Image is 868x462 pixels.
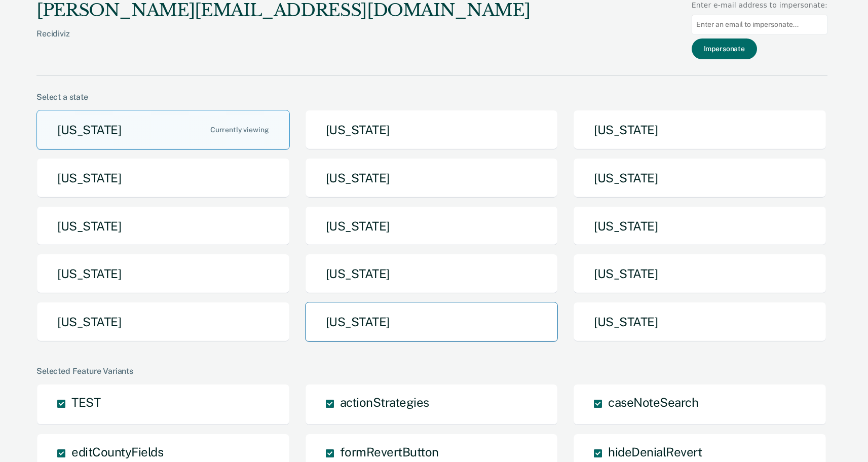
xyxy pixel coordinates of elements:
[36,254,290,294] button: [US_STATE]
[36,92,827,102] div: Select a state
[36,110,290,150] button: [US_STATE]
[692,15,827,34] input: Enter an email to impersonate...
[305,302,558,342] button: [US_STATE]
[573,254,826,294] button: [US_STATE]
[36,366,827,376] div: Selected Feature Variants
[608,395,698,409] span: caseNoteSearch
[573,110,826,150] button: [US_STATE]
[305,110,558,150] button: [US_STATE]
[71,395,100,409] span: TEST
[36,302,290,342] button: [US_STATE]
[573,302,826,342] button: [US_STATE]
[305,158,558,198] button: [US_STATE]
[305,206,558,246] button: [US_STATE]
[340,395,429,409] span: actionStrategies
[71,445,163,459] span: editCountyFields
[36,158,290,198] button: [US_STATE]
[573,206,826,246] button: [US_STATE]
[340,445,439,459] span: formRevertButton
[573,158,826,198] button: [US_STATE]
[36,206,290,246] button: [US_STATE]
[692,38,757,59] button: Impersonate
[305,254,558,294] button: [US_STATE]
[36,29,530,55] div: Recidiviz
[608,445,702,459] span: hideDenialRevert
